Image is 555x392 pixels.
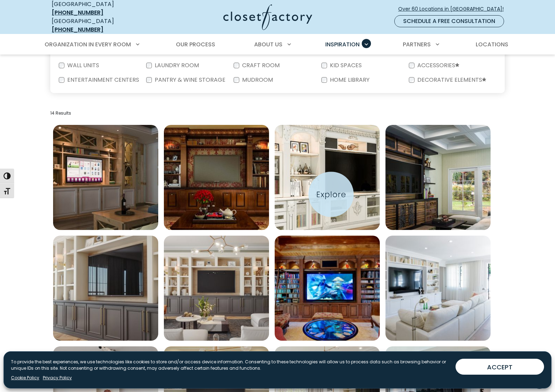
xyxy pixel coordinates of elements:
a: Schedule a Free Consultation [394,15,504,27]
a: Privacy Policy [43,375,72,381]
a: Open inspiration gallery to preview enlarged image [275,125,380,230]
a: Open inspiration gallery to preview enlarged image [385,236,491,341]
img: Living room with built in white shaker cabinets and book shelves [385,236,491,341]
a: Open inspiration gallery to preview enlarged image [53,236,158,341]
img: Custom built-in entertainment center with media cabinets [53,236,158,341]
img: Closet Factory Logo [223,4,312,30]
label: Craft Room [239,63,281,68]
label: Kid Spaces [327,63,363,68]
img: Modern custom entertainment center with floating shelves, textured paneling, and a central TV dis... [385,125,491,230]
label: Mudroom [239,77,274,83]
p: 14 Results [50,110,505,116]
div: [GEOGRAPHIC_DATA] [52,17,154,34]
img: Classic cherrywood entertainment unit with detailed millwork, flanking bookshelves, crown molding... [164,125,269,230]
label: Laundry Room [152,63,200,68]
a: Open inspiration gallery to preview enlarged image [164,236,269,341]
a: Cookie Policy [11,375,39,381]
img: Entertainment center featuring integrated TV nook, display shelving with overhead lighting, and l... [53,125,158,230]
img: Custom entertainment and media center with book shelves for movies and LED lighting [275,236,380,341]
span: About Us [254,40,282,48]
label: Pantry & Wine Storage [152,77,227,83]
a: Open inspiration gallery to preview enlarged image [385,125,491,230]
a: Open inspiration gallery to preview enlarged image [275,236,380,341]
img: Traditional white entertainment center with ornate crown molding, fluted pilasters, built-in shel... [275,125,380,230]
label: Home Library [327,77,371,83]
button: ACCEPT [456,359,544,375]
label: Accessories [414,63,461,69]
p: To provide the best experiences, we use technologies like cookies to store and/or access device i... [11,359,450,371]
label: Entertainment Centers [64,77,141,83]
img: Custom built-in entertainment center with media cabinets for hidden storage and open display shel... [164,236,269,341]
a: Open inspiration gallery to preview enlarged image [53,125,158,230]
span: Inspiration [325,40,360,48]
span: Our Process [176,40,215,48]
a: Open inspiration gallery to preview enlarged image [164,125,269,230]
span: Locations [476,40,508,48]
span: Organization in Every Room [45,40,131,48]
span: Over 60 Locations in [GEOGRAPHIC_DATA]! [398,5,509,13]
label: Wall Units [64,63,101,68]
a: [PHONE_NUMBER] [52,25,103,34]
a: [PHONE_NUMBER] [52,8,103,17]
a: Over 60 Locations in [GEOGRAPHIC_DATA]! [398,3,510,15]
label: Decorative Elements [414,77,488,83]
nav: Primary Menu [40,35,515,54]
span: Partners [403,40,431,48]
